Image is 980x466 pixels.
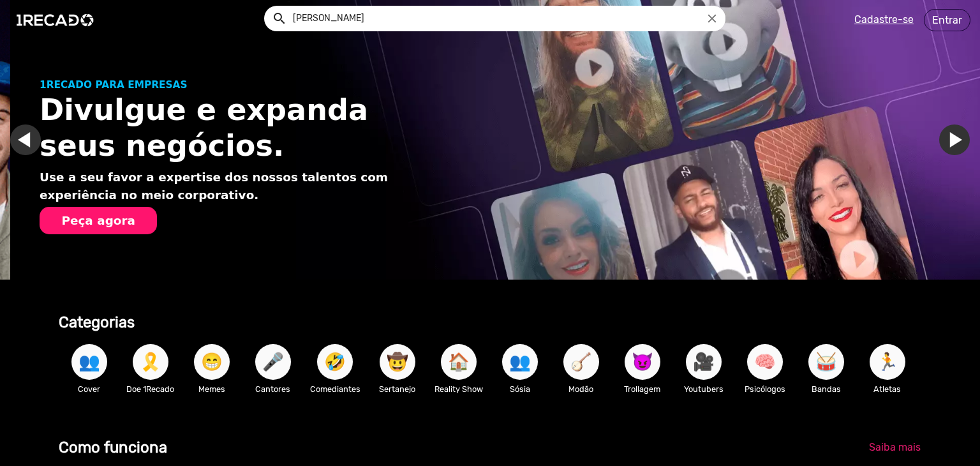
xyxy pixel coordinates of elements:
a: Saiba mais [859,436,931,459]
button: 🎗️ [133,344,168,380]
mat-icon: Example home icon [272,11,287,26]
p: Use a seu favor a expertise dos nossos talentos com experiência no meio corporativo. [40,169,431,204]
button: 🏠 [441,344,477,380]
span: 🎤 [262,344,284,380]
p: Modão [557,383,605,395]
span: 🤣 [324,344,346,380]
span: 🧠 [754,344,776,380]
b: Como funciona [59,439,167,456]
span: 🎥 [693,344,715,380]
b: Categorias [59,313,135,331]
a: Entrar [924,9,970,31]
button: 🪕 [563,344,599,380]
input: Pesquisar... [283,6,725,31]
p: Cantores [249,383,297,395]
p: 1RECADO PARA EMPRESAS [40,78,431,93]
span: 😈 [632,344,653,380]
p: Reality Show [434,383,483,395]
button: 🥁 [808,344,844,380]
button: Example home icon [267,6,290,29]
button: 🏃 [870,344,905,380]
span: 🤠 [387,344,408,380]
button: 🎥 [686,344,722,380]
span: Saiba mais [869,441,921,453]
u: Cadastre-se [854,13,914,26]
button: Peça agora [40,207,157,234]
a: Ir para o slide anterior [20,124,51,155]
button: 🤠 [380,344,415,380]
span: 👥 [78,344,100,380]
span: 🏃 [877,344,898,380]
p: Sertanejo [373,383,422,395]
span: 🪕 [570,344,592,380]
span: 🎗️ [140,344,161,380]
button: 👥 [71,344,107,380]
button: 🎤 [255,344,291,380]
i: close [705,11,719,26]
p: Bandas [802,383,850,395]
span: 👥 [509,344,531,380]
p: Sósia [496,383,544,395]
a: Ir para o próximo slide [949,124,980,155]
span: 🥁 [815,344,837,380]
button: 🧠 [747,344,783,380]
button: 😈 [625,344,660,380]
p: Atletas [863,383,912,395]
p: Trollagem [618,383,667,395]
span: 😁 [201,344,223,380]
p: Comediantes [310,383,360,395]
button: 🤣 [317,344,353,380]
p: Doe 1Recado [126,383,175,395]
button: 😁 [194,344,230,380]
button: 👥 [502,344,538,380]
h1: Divulgue e expanda seus negócios. [40,93,431,163]
p: Memes [188,383,236,395]
p: Psicólogos [741,383,789,395]
p: Cover [65,383,114,395]
span: 🏠 [448,344,470,380]
p: Youtubers [679,383,728,395]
